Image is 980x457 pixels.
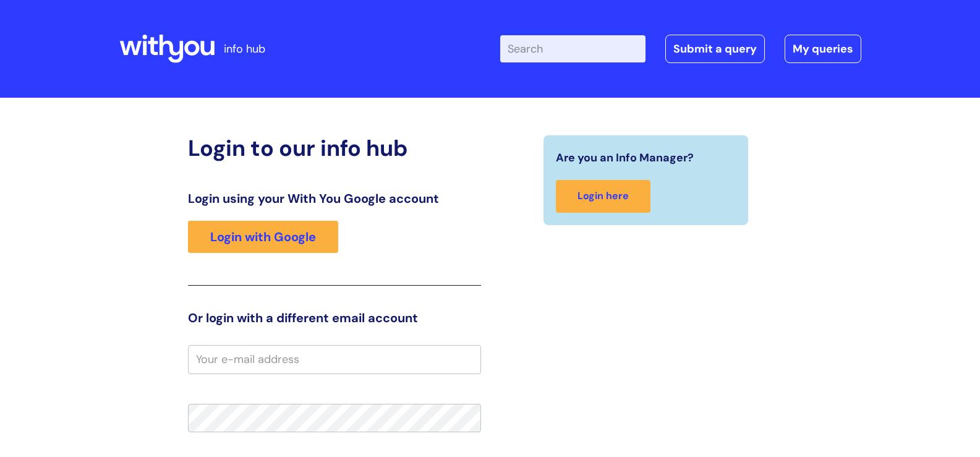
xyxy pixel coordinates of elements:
span: Are you an Info Manager? [556,148,694,168]
input: Your e-mail address [188,345,481,374]
a: Login here [556,180,650,213]
a: Login with Google [188,221,338,253]
h3: Login using your With You Google account [188,191,481,206]
a: My queries [785,35,861,63]
p: info hub [224,39,265,59]
h2: Login to our info hub [188,135,481,161]
input: Search [500,35,646,62]
a: Submit a query [665,35,765,63]
h3: Or login with a different email account [188,310,481,325]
